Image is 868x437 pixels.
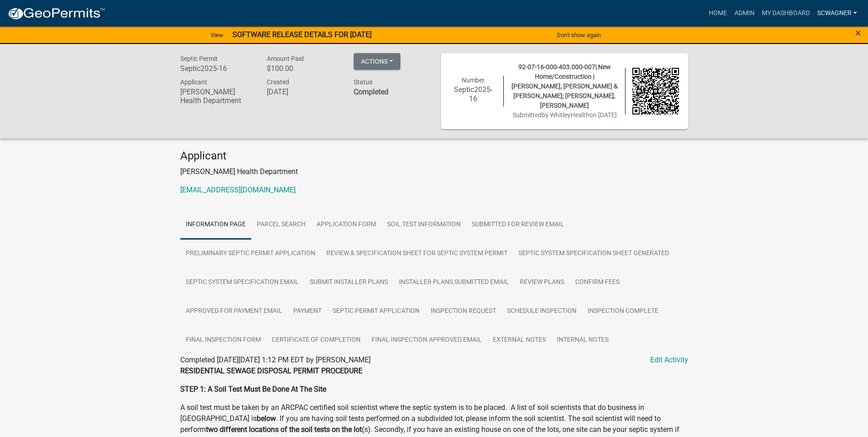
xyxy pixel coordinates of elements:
a: Septic Permit Application [327,297,425,326]
h6: Septic2025-16 [180,64,253,73]
strong: RESIDENTIAL SEWAGE DISPOSAL PERMIT PROCEDURE [180,366,362,375]
a: Confirm Fees [570,268,625,297]
strong: SOFTWARE RELEASE DETAILS FOR [DATE] [232,30,372,39]
a: Approved for Payment Email [180,297,288,326]
a: Septic System Specification Email [180,268,304,297]
span: by WhitleyHealth [542,111,589,119]
h6: [DATE] [267,87,340,96]
span: Applicant [180,78,207,86]
span: Septic Permit [180,55,218,62]
strong: Completed [354,87,388,96]
a: External Notes [487,326,551,355]
button: Close [855,27,861,38]
h6: [PERSON_NAME] Health Department [180,87,253,105]
a: Installer Plans Submitted Email [394,268,514,297]
a: Preliminary Septic Permit Application [180,239,321,268]
h6: Septic2025-16 [450,85,497,103]
span: Number [462,76,485,84]
span: 92-07-16-000-403.000-007| New Home/Construction | [PERSON_NAME], [PERSON_NAME] & [PERSON_NAME]; [... [512,63,618,109]
a: Inspection Request [425,297,501,326]
a: Admin [731,5,758,22]
span: Status [354,78,372,86]
button: Don't show again [553,27,604,43]
a: Application Form [311,210,382,240]
a: Final Inspection Approved Email [366,326,487,355]
h4: Applicant [180,149,688,163]
a: Septic System Specification Sheet Generated [513,239,674,268]
a: Schedule Inspection [501,297,582,326]
a: View [207,27,227,43]
a: Submit Installer Plans [304,268,394,297]
a: Parcel search [251,210,311,240]
a: Review & Specification Sheet for Septic System Permit [321,239,513,268]
h6: $100.00 [267,64,340,73]
a: Submitted for Review Email [466,210,570,240]
strong: below [257,414,276,423]
p: [PERSON_NAME] Health Department [180,166,688,177]
span: Submitted on [DATE] [512,111,617,119]
a: Certificate of Completion [266,326,366,355]
a: Soil Test Information [382,210,466,240]
a: Edit Activity [650,355,688,366]
strong: STEP 1: A Soil Test Must Be Done At The Site [180,385,326,393]
span: Completed [DATE][DATE] 1:12 PM EDT by [PERSON_NAME] [180,355,371,364]
span: Amount Paid [267,55,304,62]
button: Actions [354,53,400,70]
a: Inspection Complete [582,297,664,326]
a: [EMAIL_ADDRESS][DOMAIN_NAME] [180,186,296,194]
a: Home [705,5,731,22]
img: QR code [632,68,679,115]
a: Final Inspection Form [180,326,266,355]
a: Payment [288,297,327,326]
strong: two different locations of the soil tests on the lot [206,425,362,434]
a: Information Page [180,210,251,240]
a: My Dashboard [758,5,814,22]
span: × [855,27,861,39]
span: Created [267,78,289,86]
a: Review Plans [514,268,570,297]
a: scwagner [814,5,861,22]
a: Internal Notes [551,326,614,355]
